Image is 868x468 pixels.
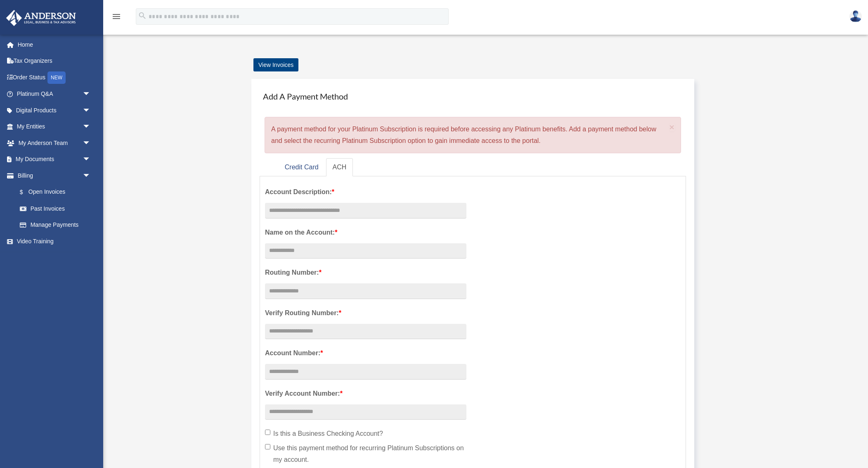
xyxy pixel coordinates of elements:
a: My Documentsarrow_drop_down [6,151,103,168]
a: Past Invoices [12,200,103,217]
span: arrow_drop_down [83,135,99,152]
a: Home [6,36,103,53]
input: Is this a Business Checking Account? [265,430,270,435]
a: Tax Organizers [6,53,103,69]
a: Order StatusNEW [6,69,103,86]
label: Account Number: [265,347,466,359]
label: Verify Routing Number: [265,307,466,319]
a: Digital Productsarrow_drop_down [6,102,103,119]
span: arrow_drop_down [83,167,99,184]
span: arrow_drop_down [83,119,99,135]
img: Anderson Advisors Platinum Portal [4,10,78,26]
a: Manage Payments [12,217,99,233]
i: search [138,11,147,20]
a: Credit Card [278,158,325,177]
a: menu [111,14,121,21]
span: $ [24,187,28,197]
label: Use this payment method for recurring Platinum Subscriptions on my account. [265,442,466,466]
a: Video Training [6,233,103,249]
div: A payment method for your Platinum Subscription is required before accessing any Platinum benefit... [265,117,681,153]
span: arrow_drop_down [83,151,99,168]
a: View Invoices [253,58,298,71]
a: $Open Invoices [12,184,103,201]
div: NEW [47,71,66,84]
label: Routing Number: [265,267,466,278]
a: My Anderson Teamarrow_drop_down [6,135,103,151]
label: Name on the Account: [265,227,466,238]
a: Billingarrow_drop_down [6,167,103,184]
label: Account Description: [265,186,466,198]
span: arrow_drop_down [83,102,99,119]
label: Is this a Business Checking Account? [265,428,466,439]
a: Platinum Q&Aarrow_drop_down [6,86,103,102]
h4: Add A Payment Method [260,87,686,105]
a: ACH [326,158,353,177]
img: User Pic [849,10,862,22]
i: menu [111,12,121,21]
button: Close [669,123,675,131]
a: My Entitiesarrow_drop_down [6,119,103,135]
input: Use this payment method for recurring Platinum Subscriptions on my account. [265,444,270,449]
label: Verify Account Number: [265,388,466,399]
span: arrow_drop_down [83,86,99,103]
span: × [669,122,675,132]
